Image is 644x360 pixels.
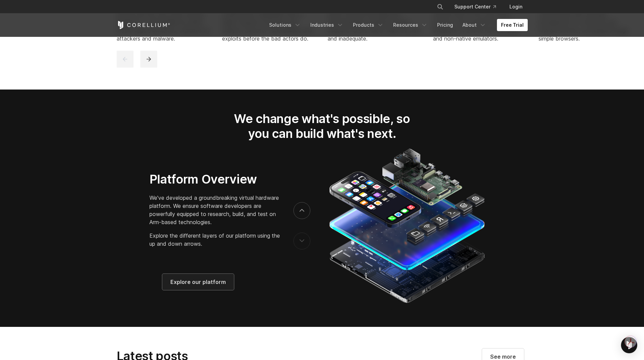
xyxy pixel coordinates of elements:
div: Open Intercom Messenger [621,337,637,353]
span: Explore our platform [170,278,226,286]
button: next [140,51,157,68]
a: Free Trial [497,19,528,31]
p: Explore the different layers of our platform using the up and down arrows. [149,232,280,248]
a: Explore our platform [162,274,234,290]
a: Resources [389,19,432,31]
div: Navigation Menu [429,1,528,13]
button: previous [293,233,310,249]
a: Support Center [449,1,501,13]
button: previous [117,51,134,68]
a: Login [504,1,528,13]
a: Corellium Home [117,21,170,29]
img: Corellium_Platform_RPI_Full_470 [326,146,487,305]
a: Solutions [265,19,305,31]
a: About [458,19,490,31]
h3: Platform Overview [149,172,280,187]
button: next [293,202,310,219]
a: Products [349,19,388,31]
button: Search [434,1,446,13]
a: Industries [306,19,348,31]
p: We've developed a groundbreaking virtual hardware platform. We ensure software developers are pow... [149,194,280,226]
div: Navigation Menu [265,19,528,31]
h2: We change what's possible, so you can build what's next. [223,111,422,141]
a: Pricing [433,19,457,31]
